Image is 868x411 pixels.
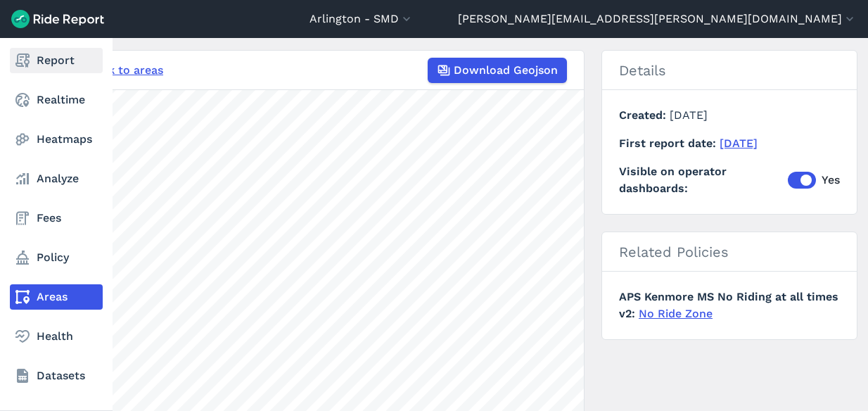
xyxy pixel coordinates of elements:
a: Areas [10,284,103,310]
h2: Details [602,51,857,90]
h2: Related Policies [602,232,857,272]
a: No Ride Zone [639,307,713,320]
a: Analyze [10,166,103,191]
span: First report date [619,137,720,150]
button: [PERSON_NAME][EMAIL_ADDRESS][PERSON_NAME][DOMAIN_NAME] [458,11,857,27]
span: Visible on operator dashboards [619,163,788,197]
span: [DATE] [670,108,708,122]
a: Fees [10,205,103,231]
button: Download Geojson [428,58,567,83]
button: Arlington - SMD [309,11,414,27]
a: Health [10,324,103,349]
span: APS Kenmore MS No Riding at all times v2 [619,290,838,320]
a: Report [10,48,103,73]
span: Download Geojson [454,62,558,79]
label: Yes [788,172,840,189]
a: Realtime [10,87,103,113]
img: Ride Report [11,10,104,28]
a: Policy [10,245,103,270]
span: Created [619,108,670,122]
a: ← Back to areas [73,62,163,79]
a: Heatmaps [10,127,103,152]
a: [DATE] [720,137,758,150]
a: Datasets [10,363,103,388]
